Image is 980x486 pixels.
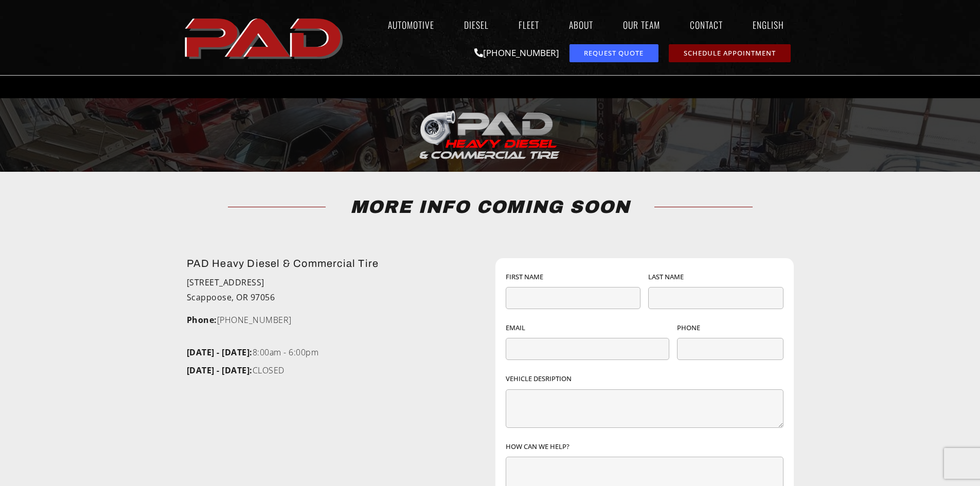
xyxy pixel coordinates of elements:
span: CLOSED [187,362,284,379]
a: English [743,13,799,37]
h2: More Info Coming Soon [350,198,630,216]
span: [PHONE_NUMBER] [187,314,292,326]
label: Last Name [648,268,684,287]
a: request a service or repair quote [569,44,658,62]
b: [DATE] - [DATE]: [187,347,253,358]
span: Scappoose, OR 97056 [187,291,275,303]
label: How Can We Help? [506,438,569,457]
label: Email [506,319,525,338]
a: schedule repair or service appointment [669,44,791,62]
a: Fleet [509,13,549,37]
h2: PAD Heavy Diesel & Commercial Tire [187,253,485,274]
a: Phone:[PHONE_NUMBER] [187,314,485,326]
nav: Menu [348,13,799,37]
a: Our Team [613,13,670,37]
span: Request Quote [584,50,644,57]
a: Diesel [454,13,498,37]
img: The image shows the word "PAD" in bold, red, uppercase letters with a slight shadow effect. [182,10,348,65]
b: [DATE] - [DATE]: [187,365,253,376]
span: Schedule Appointment [684,50,776,57]
label: Phone [677,319,700,338]
label: First Name [506,268,543,287]
a: [PHONE_NUMBER] [474,47,559,59]
a: Automotive [378,13,444,37]
a: About [559,13,603,37]
a: Contact [680,13,733,37]
span: 8:00am - 6:00pm [187,344,319,361]
span: [STREET_ADDRESS] [187,276,264,289]
label: Vehicle Desription [506,370,572,389]
strong: Phone: [187,314,217,326]
img: Logo for PAD Heavy Diesel & Commercial Tire, featuring a metallic turbocharger graphic and bold s... [417,110,563,160]
a: pro automotive and diesel home page [182,10,348,65]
